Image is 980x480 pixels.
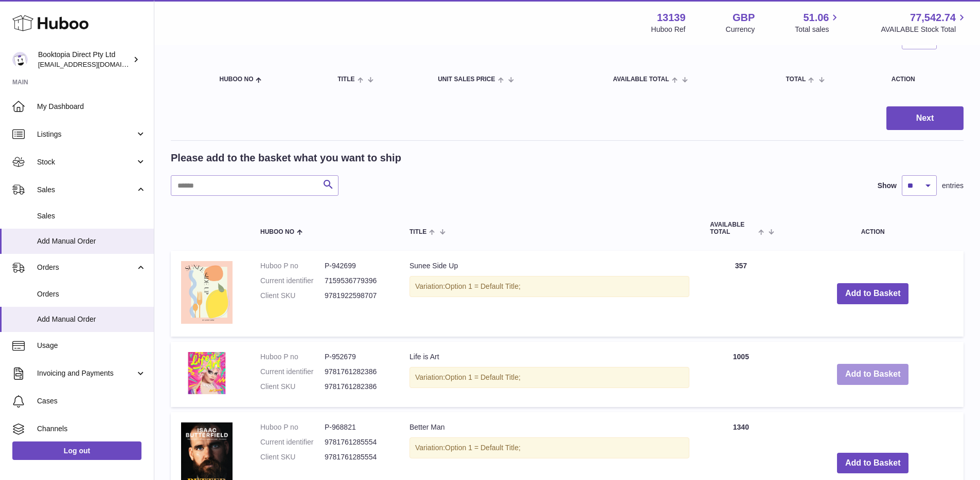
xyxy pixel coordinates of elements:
[171,151,401,165] h2: Please add to the basket what you want to ship
[409,437,689,458] div: Variation:
[12,52,28,67] img: buz@sabweb.com.au
[37,211,146,221] span: Sales
[37,289,146,299] span: Orders
[733,11,755,25] strong: GBP
[260,422,325,432] dt: Huboo P no
[942,181,964,191] span: entries
[37,315,146,324] span: Add Manual Order
[260,437,325,447] dt: Current identifier
[837,453,909,474] button: Add to Basket
[325,382,389,392] dd: 9781761282386
[892,76,953,83] div: Action
[260,229,294,235] span: Huboo no
[260,367,325,377] dt: Current identifier
[37,185,135,195] span: Sales
[399,342,700,407] td: Life is Art
[325,437,389,447] dd: 9781761285554
[260,291,325,301] dt: Client SKU
[399,251,700,337] td: Sunee Side Up
[837,283,909,304] button: Add to Basket
[325,352,389,362] dd: P-952679
[37,424,146,434] span: Channels
[38,60,151,68] span: [EMAIL_ADDRESS][DOMAIN_NAME]
[795,11,841,34] a: 51.06 Total sales
[910,11,956,25] span: 77,542.74
[445,282,521,290] span: Option 1 = Default Title;
[881,11,968,34] a: 77,542.74 AVAILABLE Stock Total
[260,382,325,392] dt: Client SKU
[37,236,146,246] span: Add Manual Order
[37,157,135,167] span: Stock
[409,229,426,235] span: Title
[613,76,669,83] span: AVAILABLE Total
[325,452,389,462] dd: 9781761285554
[795,25,841,34] span: Total sales
[782,211,964,245] th: Action
[260,261,325,271] dt: Huboo P no
[260,352,325,362] dt: Huboo P no
[37,263,135,272] span: Orders
[12,441,141,460] a: Log out
[219,76,253,83] span: Huboo no
[837,364,909,385] button: Add to Basket
[325,261,389,271] dd: P-942699
[325,367,389,377] dd: 9781761282386
[438,76,495,83] span: Unit Sales Price
[881,25,968,34] span: AVAILABLE Stock Total
[181,261,233,324] img: Sunee Side Up
[181,352,233,394] img: Life is Art
[37,102,146,112] span: My Dashboard
[700,342,782,407] td: 1005
[37,368,135,378] span: Invoicing and Payments
[260,452,325,462] dt: Client SKU
[37,341,146,350] span: Usage
[325,291,389,301] dd: 9781922598707
[700,251,782,337] td: 357
[726,25,755,34] div: Currency
[337,76,354,83] span: Title
[260,276,325,286] dt: Current identifier
[325,422,389,432] dd: P-968821
[786,76,806,83] span: Total
[325,276,389,286] dd: 7159536779396
[409,367,689,388] div: Variation:
[657,11,686,25] strong: 13139
[651,25,686,34] div: Huboo Ref
[38,50,131,69] div: Booktopia Direct Pty Ltd
[445,444,521,452] span: Option 1 = Default Title;
[878,181,897,191] label: Show
[886,106,964,131] button: Next
[710,221,756,235] span: AVAILABLE Total
[409,276,689,297] div: Variation:
[37,130,135,139] span: Listings
[803,11,829,25] span: 51.06
[37,396,146,406] span: Cases
[445,373,521,381] span: Option 1 = Default Title;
